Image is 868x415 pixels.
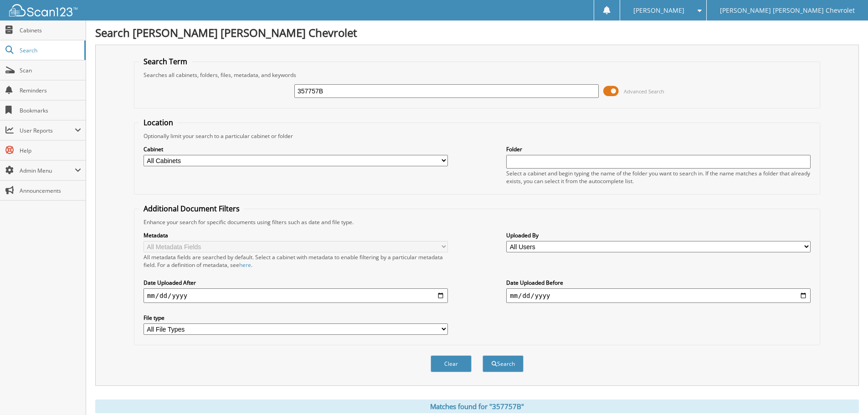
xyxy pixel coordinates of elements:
div: All metadata fields are searched by default. Select a cabinet with metadata to enable filtering b... [144,253,448,269]
a: here [239,261,251,269]
span: Admin Menu [20,167,75,174]
label: Metadata [144,231,448,239]
label: File type [144,314,448,322]
div: Enhance your search for specific documents using filters such as date and file type. [139,218,815,226]
div: Matches found for "357757B" [95,400,859,413]
label: Cabinet [144,145,448,153]
legend: Location [139,118,178,128]
div: Optionally limit your search to a particular cabinet or folder [139,132,815,140]
input: start [144,288,448,303]
button: Search [483,355,524,372]
legend: Search Term [139,56,192,67]
span: Search [20,46,80,54]
img: scan123-logo-white.svg [9,4,77,16]
span: [PERSON_NAME] [633,8,684,13]
span: Advanced Search [624,88,664,95]
span: User Reports [20,127,75,134]
label: Folder [506,145,811,153]
span: Scan [20,67,81,74]
div: Select a cabinet and begin typing the name of the folder you want to search in. If the name match... [506,169,811,185]
span: [PERSON_NAME] [PERSON_NAME] Chevrolet [720,8,855,13]
label: Date Uploaded After [144,279,448,287]
span: Cabinets [20,26,81,34]
span: Reminders [20,87,81,94]
input: end [506,288,811,303]
legend: Additional Document Filters [139,204,244,214]
div: Searches all cabinets, folders, files, metadata, and keywords [139,71,815,79]
span: Announcements [20,187,81,195]
h1: Search [PERSON_NAME] [PERSON_NAME] Chevrolet [95,25,859,40]
span: Help [20,147,81,154]
span: Bookmarks [20,107,81,114]
label: Uploaded By [506,231,811,239]
label: Date Uploaded Before [506,279,811,287]
button: Clear [431,355,472,372]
